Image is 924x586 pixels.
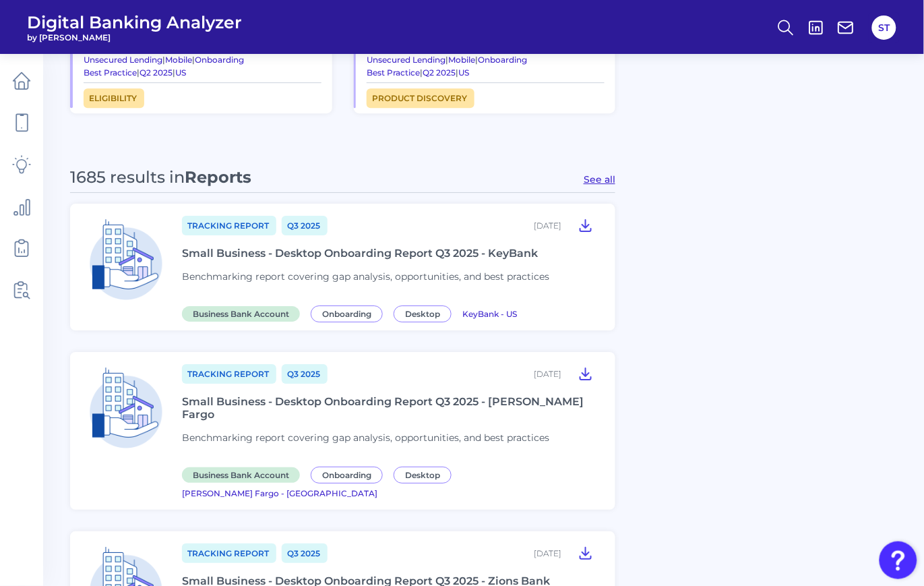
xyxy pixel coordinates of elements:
[872,16,896,40] button: ST
[182,247,538,260] div: Small Business - Desktop Onboarding Report Q3 2025 - KeyBank
[182,432,549,444] span: Benchmarking report covering gap analysis, opportunities, and best practices
[81,214,171,305] img: Business Bank Account
[182,544,276,563] a: Tracking Report
[534,221,561,231] div: [DATE]
[84,88,144,108] a: Eligibility
[27,32,242,42] span: by [PERSON_NAME]
[475,55,478,65] span: |
[182,488,377,498] span: [PERSON_NAME] Fargo - [GEOGRAPHIC_DATA]
[182,364,276,384] a: Tracking Report
[182,467,300,483] span: Business Bank Account
[185,167,251,187] span: Reports
[182,306,300,322] span: Business Bank Account
[394,305,452,322] span: Desktop
[137,67,140,78] span: |
[584,173,615,185] button: See all
[394,307,457,320] a: Desktop
[182,468,305,481] a: Business Bank Account
[367,88,474,108] a: Product discovery
[534,548,561,558] div: [DATE]
[423,67,456,78] a: Q2 2025
[445,55,448,65] span: |
[367,67,420,78] a: Best Practice
[311,305,383,322] span: Onboarding
[462,307,517,320] a: KeyBank - US
[478,55,527,65] a: Onboarding
[70,167,251,187] div: 1685 results in
[140,67,173,78] a: Q2 2025
[462,309,517,319] span: KeyBank - US
[182,270,549,283] span: Benchmarking report covering gap analysis, opportunities, and best practices
[311,468,388,481] a: Onboarding
[880,541,917,579] button: Open Resource Center
[27,12,242,32] span: Digital Banking Analyzer
[572,363,599,384] button: Small Business - Desktop Onboarding Report Q3 2025 - Wells Fargo
[282,216,328,235] a: Q3 2025
[572,542,599,564] button: Small Business - Desktop Onboarding Report Q3 2025 - Zions Bank
[367,55,445,65] a: Unsecured Lending
[458,67,469,78] a: US
[534,369,561,379] div: [DATE]
[173,67,175,78] span: |
[311,467,383,484] span: Onboarding
[448,55,475,65] a: Mobile
[182,216,276,235] a: Tracking Report
[394,468,457,481] a: Desktop
[182,307,305,320] a: Business Bank Account
[311,307,388,320] a: Onboarding
[394,467,452,484] span: Desktop
[84,67,137,78] a: Best Practice
[165,55,192,65] a: Mobile
[420,67,423,78] span: |
[84,55,162,65] a: Unsecured Lending
[182,486,377,499] a: [PERSON_NAME] Fargo - [GEOGRAPHIC_DATA]
[175,67,186,78] a: US
[162,55,165,65] span: |
[195,55,244,65] a: Onboarding
[192,55,195,65] span: |
[182,395,599,421] div: Small Business - Desktop Onboarding Report Q3 2025 - [PERSON_NAME] Fargo
[282,364,328,384] a: Q3 2025
[456,67,458,78] span: |
[572,214,599,236] button: Small Business - Desktop Onboarding Report Q3 2025 - KeyBank
[81,363,171,453] img: Business Bank Account
[282,544,328,563] a: Q3 2025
